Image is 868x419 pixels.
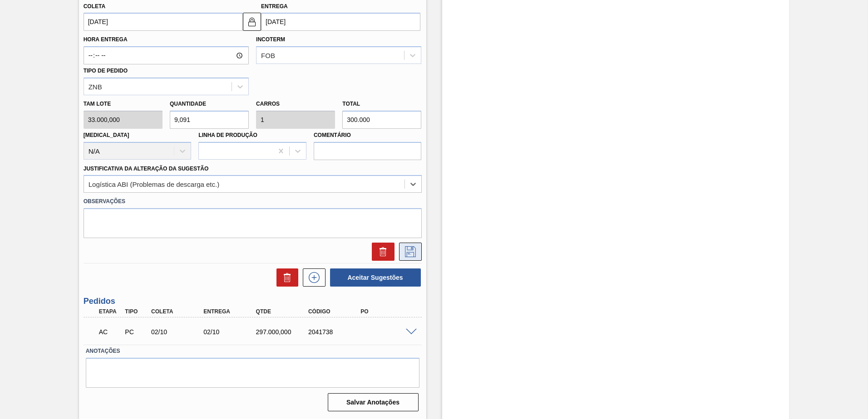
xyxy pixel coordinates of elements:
[298,268,325,287] div: Nova sugestão
[367,243,395,261] div: Excluir Sugestão
[84,13,243,31] input: dd/mm/yyyy
[123,308,150,315] div: Tipo
[84,195,422,208] label: Observações
[84,3,105,10] label: Coleta
[243,13,261,31] button: locked
[306,308,365,315] div: Código
[84,132,129,138] label: [MEDICAL_DATA]
[261,3,288,10] label: Entrega
[198,132,257,138] label: Linha de Produção
[97,322,124,342] div: Aguardando Composição de Carga
[84,166,209,172] label: Justificativa da Alteração da Sugestão
[330,268,421,287] button: Aceitar Sugestões
[256,36,285,43] label: Incoterm
[328,393,419,411] button: Salvar Anotações
[342,101,360,107] label: Total
[97,308,124,315] div: Etapa
[84,97,163,111] label: Tam lote
[84,33,249,46] label: Hora Entrega
[99,328,122,336] p: AC
[395,243,422,261] div: Salvar Sugestão
[261,13,420,31] input: dd/mm/yyyy
[325,268,422,287] div: Aceitar Sugestões
[84,68,128,74] label: Tipo de pedido
[123,328,150,336] div: Pedido de Compra
[306,328,365,336] div: 2041738
[170,101,206,107] label: Quantidade
[89,180,219,188] div: Logística ABI (Problemas de descarga etc.)
[201,328,260,336] div: 02/10/2025
[254,308,312,315] div: Qtde
[272,268,298,287] div: Excluir Sugestões
[256,101,280,107] label: Carros
[149,308,207,315] div: Coleta
[261,52,275,59] div: FOB
[149,328,207,336] div: 02/10/2025
[201,308,260,315] div: Entrega
[247,16,257,27] img: locked
[314,129,422,142] label: Comentário
[89,83,102,90] div: ZNB
[358,308,417,315] div: PO
[86,345,419,358] label: Anotações
[84,297,422,306] h3: Pedidos
[254,328,312,336] div: 297.000,000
